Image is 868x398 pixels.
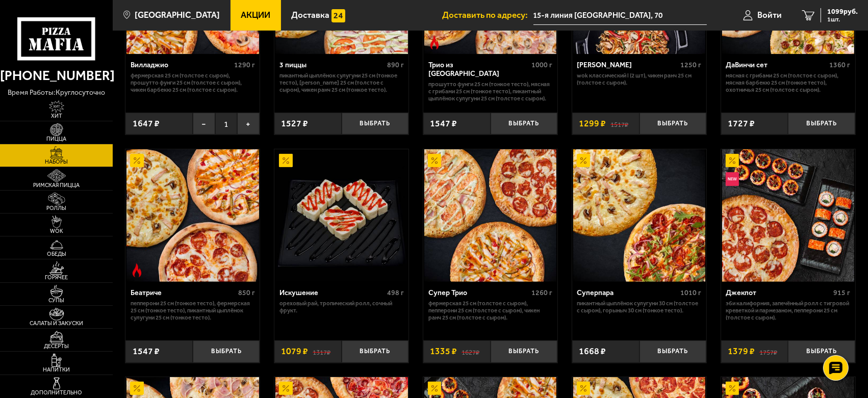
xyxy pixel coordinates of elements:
[428,382,442,395] img: Акционный
[428,300,553,322] p: Фермерская 25 см (толстое с сыром), Пепперони 25 см (толстое с сыром), Чикен Ранч 25 см (толстое ...
[726,154,739,168] img: Акционный
[291,11,329,19] span: Доставка
[125,149,260,282] a: АкционныйОстрое блюдоБеатриче
[428,61,529,78] div: Трио из [GEOGRAPHIC_DATA]
[532,61,553,69] span: 1000 г
[428,288,529,297] div: Супер Трио
[241,11,270,19] span: Акции
[279,72,404,94] p: Пикантный цыплёнок сулугуни 25 см (тонкое тесто), [PERSON_NAME] 25 см (толстое с сыром), Чикен Ра...
[577,154,591,168] img: Акционный
[331,9,345,23] img: 15daf4d41897b9f0e9f617042186c801.svg
[237,113,260,135] button: +
[428,36,442,49] img: Острое блюдо
[533,6,707,25] input: Ваш адрес доставки
[193,113,215,135] button: −
[279,154,293,168] img: Акционный
[757,11,782,19] span: Войти
[759,347,777,356] s: 1757 ₽
[728,347,755,356] span: 1379 ₽
[313,347,330,356] s: 1317 ₽
[680,61,701,69] span: 1250 г
[279,300,404,314] p: Ореховый рай, Тропический ролл, Сочный фрукт.
[726,61,827,69] div: ДаВинчи сет
[443,11,533,19] span: Доставить по адресу:
[462,347,479,356] s: 1627 ₽
[238,288,255,297] span: 850 г
[722,149,855,282] img: Джекпот
[342,340,409,362] button: Выбрать
[829,61,850,69] span: 1360 г
[428,81,553,102] p: Прошутто Фунги 25 см (тонкое тесто), Мясная с грибами 25 см (тонкое тесто), Пикантный цыплёнок су...
[126,149,259,282] img: Беатриче
[131,300,255,322] p: Пепперони 25 см (тонкое тесто), Фермерская 25 см (тонкое тесто), Пикантный цыплёнок сулугуни 25 с...
[133,119,160,128] span: 1647 ₽
[275,149,408,282] img: Искушение
[573,149,706,282] img: Суперпара
[342,113,409,135] button: Выбрать
[215,113,238,135] span: 1
[532,288,553,297] span: 1260 г
[572,149,706,282] a: АкционныйСуперпара
[577,61,678,69] div: [PERSON_NAME]
[577,382,591,395] img: Акционный
[131,288,236,297] div: Беатриче
[281,347,308,356] span: 1079 ₽
[640,340,707,362] button: Выбрать
[135,11,220,19] span: [GEOGRAPHIC_DATA]
[130,382,144,395] img: Акционный
[726,288,831,297] div: Джекпот
[131,61,232,69] div: Вилладжио
[726,72,850,94] p: Мясная с грибами 25 см (толстое с сыром), Мясная Барбекю 25 см (тонкое тесто), Охотничья 25 см (т...
[279,382,293,395] img: Акционный
[279,288,385,297] div: Искушение
[130,154,144,168] img: Акционный
[430,347,457,356] span: 1335 ₽
[281,119,308,128] span: 1527 ₽
[721,149,855,282] a: АкционныйНовинкаДжекпот
[577,300,702,314] p: Пикантный цыплёнок сулугуни 30 см (толстое с сыром), Горыныч 30 см (тонкое тесто).
[424,149,557,282] img: Супер Трио
[428,154,442,168] img: Акционный
[788,340,855,362] button: Выбрать
[430,119,457,128] span: 1547 ₽
[274,149,409,282] a: АкционныйИскушение
[726,172,739,186] img: Новинка
[680,288,701,297] span: 1010 г
[131,72,255,94] p: Фермерская 25 см (толстое с сыром), Прошутто Фунги 25 см (толстое с сыром), Чикен Барбекю 25 см (...
[579,119,606,128] span: 1299 ₽
[387,61,404,69] span: 890 г
[577,288,678,297] div: Суперпара
[610,119,628,128] s: 1517 ₽
[827,8,858,15] span: 1099 руб.
[788,113,855,135] button: Выбрать
[387,288,404,297] span: 498 г
[726,300,850,322] p: Эби Калифорния, Запечённый ролл с тигровой креветкой и пармезаном, Пепперони 25 см (толстое с сыр...
[234,61,255,69] span: 1290 г
[579,347,606,356] span: 1668 ₽
[491,340,558,362] button: Выбрать
[577,72,702,86] p: Wok классический L (2 шт), Чикен Ранч 25 см (толстое с сыром).
[640,113,707,135] button: Выбрать
[130,263,144,277] img: Острое блюдо
[726,382,739,395] img: Акционный
[279,61,385,69] div: 3 пиццы
[193,340,260,362] button: Выбрать
[423,149,557,282] a: АкционныйСупер Трио
[827,16,858,22] span: 1 шт.
[491,113,558,135] button: Выбрать
[728,119,755,128] span: 1727 ₽
[833,288,850,297] span: 915 г
[133,347,160,356] span: 1547 ₽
